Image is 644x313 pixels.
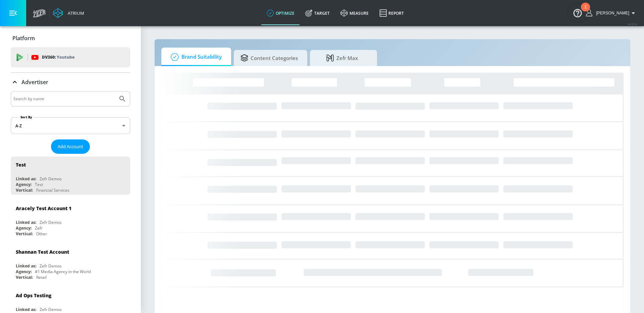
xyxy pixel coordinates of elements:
[12,35,35,42] p: Platform
[16,263,36,269] div: Linked as:
[16,292,51,299] div: Ad Ops Testing
[261,1,300,25] a: optimize
[51,139,90,154] button: Add Account
[568,3,587,22] button: Open Resource Center, 1 new notification
[16,274,33,280] div: Vertical:
[11,47,130,67] div: DV360: Youtube
[11,244,130,282] div: Shannan Test AccountLinked as:Zefr DemosAgency:#1 Media Agency in the WorldVertical:Retail
[11,156,130,195] div: TestLinked as:Zefr DemosAgency:TestVertical:Financial Services
[16,249,69,255] div: Shannan Test Account
[19,115,34,119] label: Sort By
[16,187,33,193] div: Vertical:
[40,220,62,225] div: Zefr Demos
[317,50,368,66] span: Zefr Max
[628,22,637,26] span: v 4.25.4
[300,1,335,25] a: Target
[11,29,130,48] div: Platform
[35,269,91,274] div: #1 Media Agency in the World
[16,220,36,225] div: Linked as:
[35,182,43,187] div: Test
[36,231,47,237] div: Other
[13,95,115,103] input: Search by name
[240,50,298,66] span: Content Categories
[16,182,32,187] div: Agency:
[36,274,47,280] div: Retail
[16,307,36,312] div: Linked as:
[586,9,637,17] button: [PERSON_NAME]
[16,269,32,274] div: Agency:
[11,117,130,134] div: A-Z
[16,162,26,168] div: Test
[58,143,83,150] span: Add Account
[11,200,130,238] div: Aracely Test Account 1Linked as:Zefr DemosAgency:ZefrVertical:Other
[36,187,69,193] div: Financial Services
[16,231,33,237] div: Vertical:
[584,7,587,16] div: 1
[593,11,629,15] span: login as: anthony.rios@zefr.com
[16,176,36,182] div: Linked as:
[374,1,409,25] a: Report
[40,307,62,312] div: Zefr Demos
[40,176,62,182] div: Zefr Demos
[16,225,32,231] div: Agency:
[42,54,74,61] p: DV360:
[21,78,48,86] p: Advertiser
[335,1,374,25] a: measure
[40,263,62,269] div: Zefr Demos
[57,54,74,61] p: Youtube
[168,49,222,65] span: Brand Suitability
[65,10,84,16] div: Atrium
[53,8,84,18] a: Atrium
[11,73,130,91] div: Advertiser
[16,205,71,211] div: Aracely Test Account 1
[35,225,43,231] div: Zefr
